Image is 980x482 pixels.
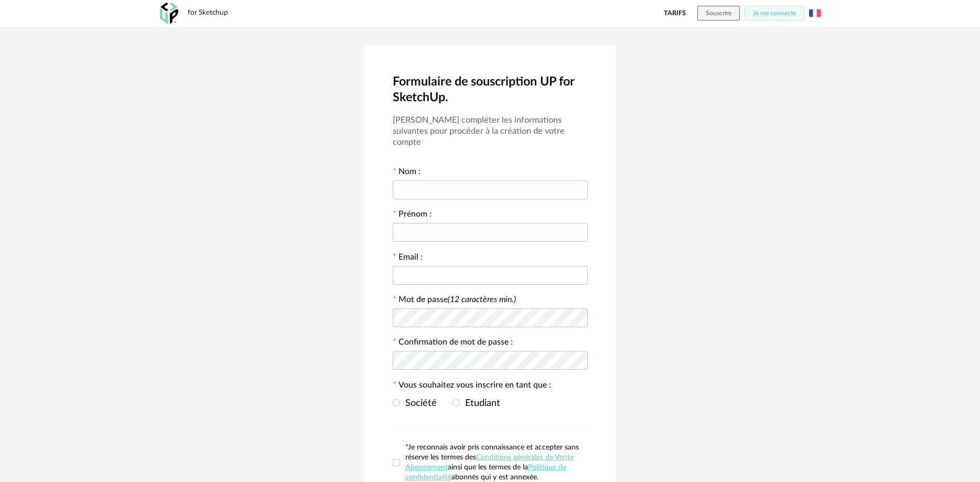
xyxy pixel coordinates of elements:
a: Conditions générales de Vente Abonnement [405,454,574,471]
span: Etudiant [460,399,500,408]
a: Tarifs [664,6,686,20]
span: *Je reconnais avoir pris connaissance et accepter sans réserve les termes des ainsi que les terme... [405,444,579,481]
button: Souscrire [697,6,740,20]
a: Politique de confidentialité [405,464,566,481]
i: (12 caractères min.) [448,295,516,304]
span: Souscrire [706,10,731,16]
img: fr [809,7,821,19]
h3: [PERSON_NAME] compléter les informations suivantes pour procéder à la création de votre compte [393,115,588,148]
img: OXP [160,3,178,24]
button: Je me connecte [745,6,804,20]
label: Vous souhaitez vous inscrire en tant que : [393,381,551,392]
label: Prénom : [393,210,432,221]
label: Mot de passe [399,295,516,304]
label: Confirmation de mot de passe : [393,338,513,349]
span: Société [400,399,437,408]
div: for Sketchup [188,8,228,18]
label: Email : [393,253,423,264]
label: Nom : [393,168,421,178]
h2: Formulaire de souscription UP for SketchUp. [393,74,588,106]
span: Je me connecte [753,10,796,16]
